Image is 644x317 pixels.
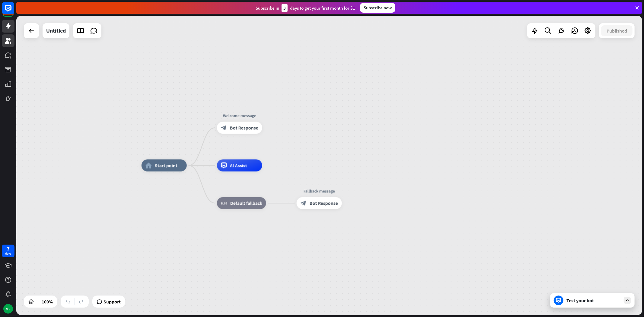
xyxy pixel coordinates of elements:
div: Test your bot [566,297,621,303]
span: Start point [155,163,177,169]
div: days [5,252,11,256]
i: block_bot_response [221,125,227,131]
div: Subscribe in days to get your first month for $1 [256,4,355,12]
span: Bot Response [310,200,338,206]
i: block_bot_response [301,200,307,206]
button: Published [601,25,633,36]
i: block_fallback [221,200,227,206]
button: Open LiveChat chat widget [5,2,23,21]
span: Support [104,297,121,306]
span: AI Assist [230,163,247,169]
div: 100% [40,297,55,306]
a: 7 days [2,245,14,257]
div: MS [3,304,13,314]
i: home_2 [145,163,152,169]
div: Subscribe now [360,3,395,13]
div: 3 [282,4,288,12]
span: Default fallback [230,200,262,206]
div: Untitled [46,23,66,38]
div: 7 [7,246,10,252]
div: Fallback message [292,188,346,194]
div: Welcome message [212,113,267,119]
span: Bot Response [230,125,258,131]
